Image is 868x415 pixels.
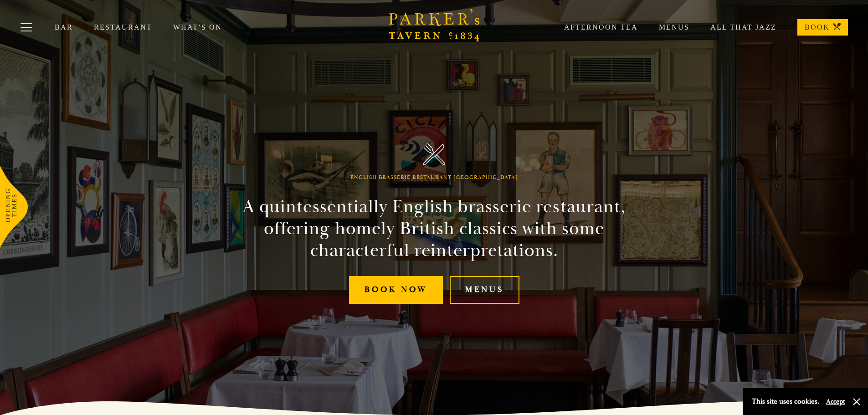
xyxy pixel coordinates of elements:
[226,196,642,261] h2: A quintessentially English brasserie restaurant, offering homely British classics with some chara...
[826,397,845,406] button: Accept
[752,395,819,408] p: This site uses cookies.
[450,276,519,304] a: Menus
[350,174,518,181] h1: English Brasserie Restaurant [GEOGRAPHIC_DATA]
[423,143,445,165] img: Parker's Tavern Brasserie Cambridge
[852,397,861,406] button: Close and accept
[349,276,443,304] a: Book Now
